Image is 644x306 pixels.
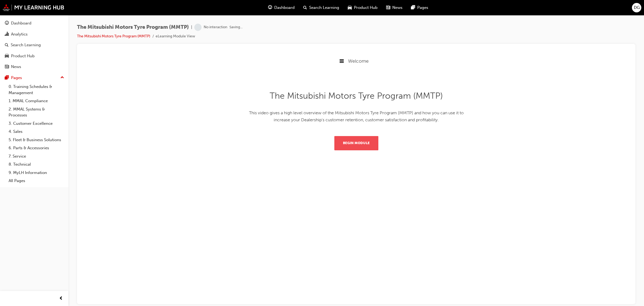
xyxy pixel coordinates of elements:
span: Search Learning [309,5,339,11]
button: DashboardAnalyticsSearch LearningProduct HubNews [2,17,66,73]
a: The Mitsubishi Motors Tyre Program (MMTP) [77,34,150,38]
span: news-icon [386,4,390,11]
a: Product Hub [2,51,66,61]
a: Dashboard [2,18,66,28]
span: search-icon [303,4,307,11]
button: DG [632,3,641,12]
span: Pages [417,5,428,11]
div: Product Hub [11,53,35,59]
div: Pages [11,75,22,81]
span: guage-icon [5,21,9,26]
a: 1. MMAL Compliance [6,97,66,105]
a: Search Learning [2,40,66,50]
a: 5. Fleet & Business Solutions [6,136,66,144]
button: Pages [2,73,66,83]
a: Analytics [2,29,66,39]
div: No interaction [204,25,227,30]
div: News [11,64,21,70]
span: learningRecordVerb_NONE-icon [194,24,202,31]
a: All Pages [6,177,66,185]
span: DG [634,5,640,11]
span: Saving... [229,24,243,30]
div: Analytics [11,31,28,37]
a: 0. Training Schedules & Management [6,83,66,97]
h1: The Mitsubishi Motors Tyre Program (MMTP) [168,38,382,48]
a: search-iconSearch Learning [299,2,343,13]
span: | [191,24,192,30]
span: up-icon [60,74,64,81]
button: Begin Module [253,84,297,98]
span: The Mitsubishi Motors Tyre Program (MMTP) [77,24,189,30]
div: Dashboard [11,20,31,26]
span: news-icon [5,65,9,69]
a: 4. Sales [6,127,66,136]
span: guage-icon [268,4,272,11]
a: News [2,62,66,72]
a: 7. Service [6,152,66,161]
span: Dashboard [274,5,295,11]
a: 8. Technical [6,160,66,169]
a: 2. MMAL Systems & Processes [6,105,66,119]
span: Welcome [267,6,287,12]
span: chart-icon [5,32,9,37]
span: pages-icon [411,4,415,11]
a: 9. MyLH Information [6,169,66,177]
span: car-icon [5,54,9,59]
a: pages-iconPages [407,2,433,13]
a: car-iconProduct Hub [343,2,382,13]
a: news-iconNews [382,2,407,13]
span: car-icon [348,4,352,11]
a: 3. Customer Excellence [6,119,66,128]
span: pages-icon [5,76,9,80]
span: prev-icon [59,295,63,302]
a: 6. Parts & Accessories [6,144,66,152]
li: eLearning Module View [156,33,195,40]
a: guage-iconDashboard [264,2,299,13]
div: Search Learning [11,42,41,48]
span: search-icon [5,43,9,48]
span: Product Hub [354,5,378,11]
img: mmal [3,4,64,11]
p: This video gives a high level overview of the Mitsubishi Motors Tyre Program (MMTP) and how you c... [168,57,382,71]
span: News [392,5,402,11]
